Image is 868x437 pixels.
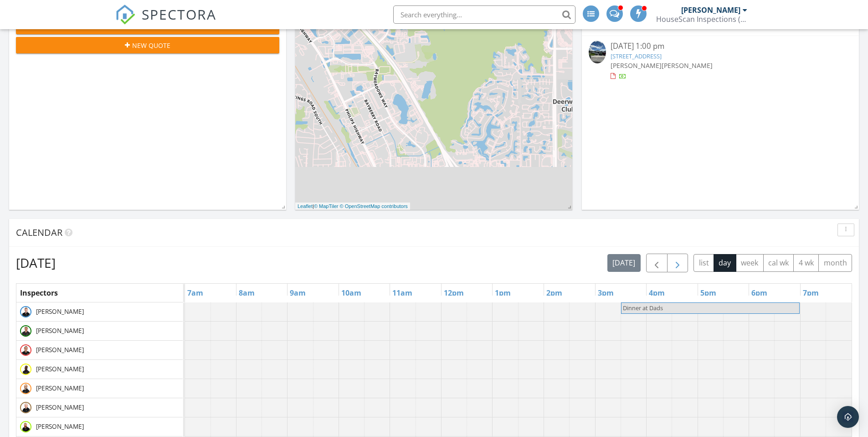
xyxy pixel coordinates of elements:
img: daven_headshot.jpg [20,364,31,375]
a: 11am [390,286,415,300]
button: Next day [667,254,688,272]
span: [PERSON_NAME] [662,61,713,70]
span: [PERSON_NAME] [34,326,86,335]
span: [PERSON_NAME] [611,61,662,70]
a: 10am [339,286,364,300]
div: | [295,203,410,210]
span: [PERSON_NAME] [34,384,86,393]
a: 8am [236,286,257,300]
span: Dinner at Dads [623,304,663,312]
img: shaun_headshot.png [20,383,31,394]
img: home_scan2.jpg [20,306,31,317]
button: list [693,254,714,272]
button: Previous day [646,254,668,272]
a: 7am [185,286,205,300]
div: [PERSON_NAME] [681,5,740,15]
a: © OpenStreetMap contributors [340,203,408,209]
span: Inspectors [20,288,58,298]
img: tyler_headshot.jpg [20,421,31,432]
button: 4 wk [793,254,819,272]
span: [PERSON_NAME] [34,403,86,412]
button: day [714,254,736,272]
button: New Quote [16,37,279,53]
a: Leaflet [298,203,313,209]
a: 7pm [801,286,821,300]
img: home_scan16.jpg [20,402,31,413]
div: [DATE] 1:00 pm [611,41,830,52]
span: [PERSON_NAME] [34,307,86,316]
span: Calendar [16,226,62,239]
button: [DATE] [607,254,641,272]
span: New Quote [132,41,170,50]
button: cal wk [763,254,794,272]
div: HouseScan Inspections (HOME) [656,15,747,24]
img: josh_photo1_spectora.jpg [20,344,31,356]
a: 1pm [493,286,513,300]
a: 2pm [544,286,565,300]
span: [PERSON_NAME] [34,422,86,431]
span: SPECTORA [142,5,216,24]
a: SPECTORA [115,12,216,31]
span: [PERSON_NAME] [34,345,86,354]
a: © MapTiler [314,203,339,209]
a: 9am [288,286,308,300]
button: month [818,254,852,272]
div: Open Intercom Messenger [837,406,859,428]
h2: [DATE] [16,254,56,272]
a: 12pm [442,286,466,300]
input: Search everything... [393,5,575,24]
a: [STREET_ADDRESS] [611,52,662,60]
button: week [736,254,764,272]
a: 6pm [749,286,770,300]
a: 3pm [596,286,616,300]
a: 5pm [698,286,719,300]
img: 9562775%2Fcover_photos%2FnFncYYedwWKYsfbsXumI%2Fsmall.jpg [589,41,606,64]
span: [PERSON_NAME] [34,364,86,374]
a: [DATE] 1:00 pm [STREET_ADDRESS] [PERSON_NAME][PERSON_NAME] [589,41,852,81]
img: The Best Home Inspection Software - Spectora [115,5,135,25]
img: devin_photo_1.jpg [20,325,31,337]
a: 4pm [647,286,667,300]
